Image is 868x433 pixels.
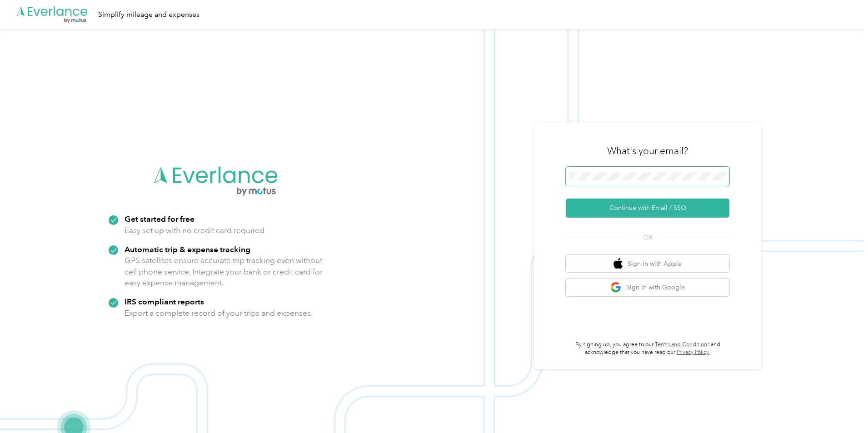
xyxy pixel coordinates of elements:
[677,349,709,356] a: Privacy Policy
[125,214,195,224] strong: Get started for free
[125,225,264,236] p: Easy set up with no credit card required
[125,308,313,319] p: Export a complete record of your trips and expenses.
[125,255,323,289] p: GPS satellites ensure accurate trip tracking even without cell phone service. Integrate your bank...
[125,297,204,306] strong: IRS compliant reports
[125,244,250,254] strong: Automatic trip & expense tracking
[614,258,623,269] img: apple logo
[566,255,729,273] button: apple logoSign in with Apple
[607,144,688,157] h3: What's your email?
[655,341,709,348] a: Terms and Conditions
[632,233,663,242] span: OR
[610,282,622,293] img: google logo
[566,279,729,296] button: google logoSign in with Google
[98,9,200,20] div: Simplify mileage and expenses
[566,199,729,218] button: Continue with Email / SSO
[566,341,729,357] p: By signing up, you agree to our and acknowledge that you have read our .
